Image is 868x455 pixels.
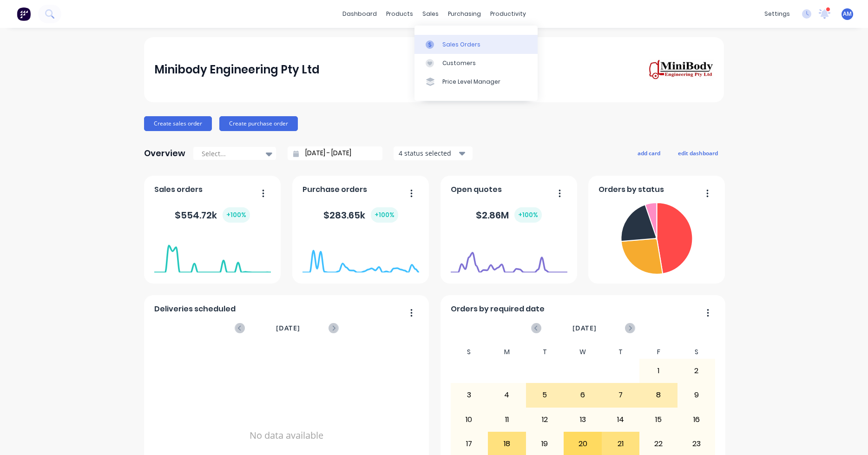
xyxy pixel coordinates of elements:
[144,144,185,163] div: Overview
[514,207,542,223] div: + 100 %
[414,35,538,53] a: Sales Orders
[418,7,443,21] div: sales
[451,303,545,315] span: Orders by required date
[526,408,564,431] div: 12
[602,408,639,431] div: 14
[443,7,486,21] div: purchasing
[442,59,476,67] div: Customers
[640,359,677,382] div: 1
[649,59,714,80] img: Minibody Engineering Pty Ltd
[486,7,531,21] div: productivity
[414,73,538,91] a: Price Level Manager
[442,78,500,86] div: Price Level Manager
[154,184,203,195] span: Sales orders
[631,147,666,159] button: add card
[677,345,716,359] div: S
[371,207,398,223] div: + 100 %
[526,345,564,359] div: T
[175,207,250,223] div: $ 554.72k
[640,383,677,407] div: 8
[338,7,381,21] a: dashboard
[526,383,564,407] div: 5
[302,184,367,195] span: Purchase orders
[678,383,715,407] div: 9
[602,383,639,407] div: 7
[414,54,538,73] a: Customers
[598,184,664,195] span: Orders by status
[564,345,602,359] div: W
[760,7,795,21] div: settings
[572,323,597,333] span: [DATE]
[381,7,418,21] div: products
[602,345,640,359] div: T
[323,207,398,223] div: $ 283.65k
[442,40,480,49] div: Sales Orders
[488,345,526,359] div: M
[639,345,677,359] div: F
[488,383,526,407] div: 4
[144,116,212,131] button: Create sales order
[276,323,300,333] span: [DATE]
[17,7,31,21] img: Factory
[564,383,601,407] div: 6
[394,146,473,160] button: 4 status selected
[640,408,677,431] div: 15
[451,383,488,407] div: 3
[154,60,320,79] div: Minibody Engineering Pty Ltd
[678,408,715,431] div: 16
[564,408,601,431] div: 13
[451,408,488,431] div: 10
[678,359,715,382] div: 2
[399,148,457,158] div: 4 status selected
[672,147,724,159] button: edit dashboard
[843,10,852,18] span: AM
[488,408,526,431] div: 11
[219,116,298,131] button: Create purchase order
[451,184,502,195] span: Open quotes
[450,345,488,359] div: S
[476,207,542,223] div: $ 2.86M
[223,207,250,223] div: + 100 %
